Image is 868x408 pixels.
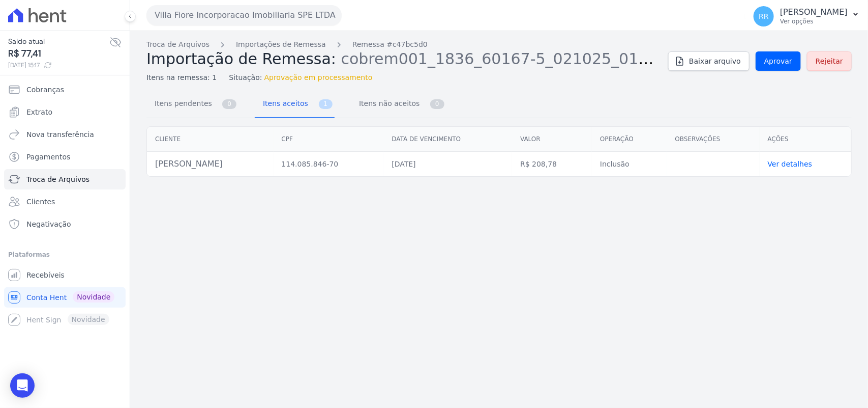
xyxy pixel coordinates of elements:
th: Data de vencimento [383,127,512,152]
span: Extrato [26,107,52,117]
th: Ações [760,127,851,152]
a: Itens não aceitos 0 [351,91,446,118]
a: Cobranças [4,79,126,100]
td: [DATE] [383,152,512,177]
a: Extrato [4,102,126,122]
a: Nova transferência [4,124,126,145]
button: Villa Fiore Incorporacao Imobiliaria SPE LTDA [146,5,342,25]
a: Pagamentos [4,147,126,167]
span: 0 [430,99,444,109]
span: [DATE] 15:17 [8,61,109,70]
a: Remessa #c47bc5d0 [352,39,428,50]
span: Novidade [73,291,114,303]
span: Nova transferência [26,129,94,140]
a: Conta Hent Novidade [4,287,126,308]
th: Cliente [147,127,274,152]
span: Aprovação em processamento [264,72,373,83]
span: RR [759,13,768,20]
span: cobrem001_1836_60167-5_021025_017.TXT [341,49,682,68]
span: Saldo atual [8,36,109,47]
div: Open Intercom Messenger [10,373,35,398]
a: Negativação [4,214,126,234]
th: Operação [592,127,667,152]
a: Troca de Arquivos [146,39,209,50]
span: Cobranças [26,85,64,95]
div: Plataformas [8,249,122,261]
span: Importação de Remessa: [146,50,336,68]
span: Pagamentos [26,152,70,162]
p: [PERSON_NAME] [780,7,848,17]
span: Conta Hent [26,292,67,303]
span: Recebíveis [26,270,65,280]
span: Itens não aceitos [353,93,422,114]
a: Baixar arquivo [668,51,750,71]
nav: Sidebar [8,79,122,330]
span: Rejeitar [816,56,843,66]
span: Situação: [229,72,262,83]
p: Ver opções [780,17,848,25]
td: 114.085.846-70 [274,152,384,177]
nav: Tab selector [146,91,446,118]
a: Itens pendentes 0 [146,91,238,118]
button: RR [PERSON_NAME] Ver opções [745,2,868,31]
span: 0 [222,99,236,109]
span: Aprovar [764,56,792,66]
span: R$ 77,41 [8,47,109,61]
span: Baixar arquivo [689,56,741,66]
th: Valor [512,127,592,152]
span: Itens na remessa: 1 [146,72,217,83]
span: Itens aceitos [257,93,310,114]
td: [PERSON_NAME] [147,152,274,177]
th: Observações [667,127,760,152]
td: R$ 208,78 [512,152,592,177]
nav: Breadcrumb [146,39,660,50]
span: Clientes [26,197,55,207]
a: Clientes [4,192,126,212]
a: Itens aceitos 1 [255,91,335,118]
td: Inclusão [592,152,667,177]
a: Ver detalhes [768,160,813,168]
span: Itens pendentes [148,93,214,114]
span: Negativação [26,219,71,229]
a: Rejeitar [807,51,852,71]
span: Troca de Arquivos [26,174,89,184]
th: CPF [274,127,384,152]
span: 1 [319,99,333,109]
a: Importações de Remessa [236,39,326,50]
a: Troca de Arquivos [4,169,126,189]
a: Recebíveis [4,265,126,285]
a: Aprovar [756,51,801,71]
